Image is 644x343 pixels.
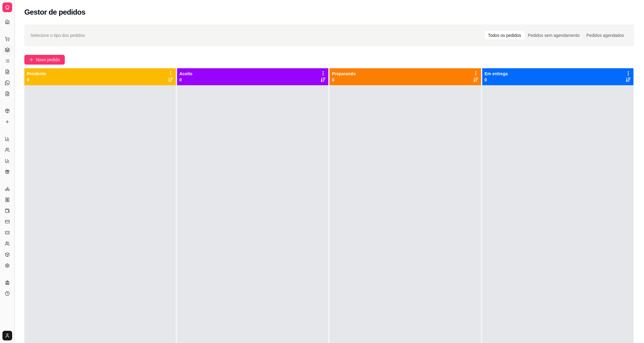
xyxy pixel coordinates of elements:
p: Preparando [332,71,356,77]
div: Todos os pedidos [485,31,525,40]
span: plus [29,58,33,62]
div: Pedidos sem agendamento [525,31,583,40]
p: 0 [332,77,356,83]
p: Em entrega [485,71,508,77]
button: Novo pedido [24,55,65,65]
p: Aceito [180,71,193,77]
p: 0 [27,77,46,83]
p: 0 [180,77,193,83]
p: 0 [485,77,508,83]
p: Pendente [27,71,46,77]
span: Selecione o tipo dos pedidos [30,32,85,39]
span: Novo pedido [36,56,60,63]
h2: Gestor de pedidos [24,7,86,17]
div: Pedidos agendados [583,31,628,40]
